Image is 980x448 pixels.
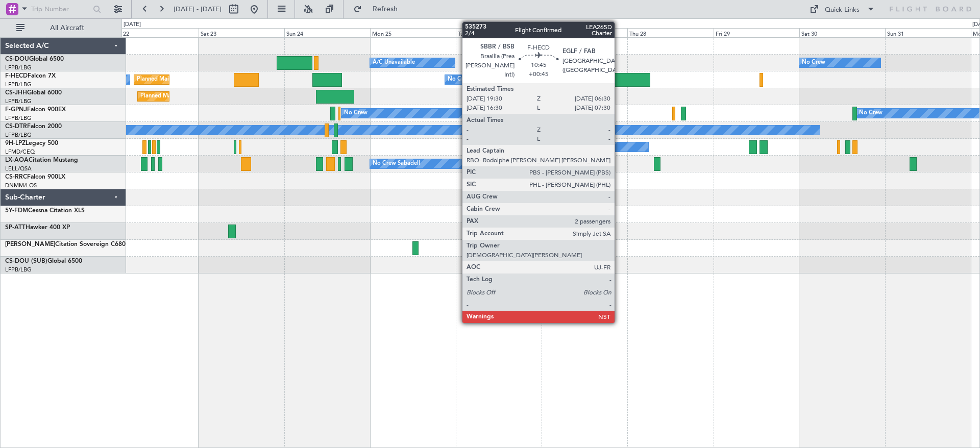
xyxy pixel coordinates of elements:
a: F-HECDFalcon 7X [5,73,56,79]
div: Fri 22 [113,28,199,37]
div: No Crew [344,106,367,121]
div: Wed 27 [542,28,627,37]
a: F-GPNJFalcon 900EX [5,107,66,113]
span: CS-JHH [5,90,27,96]
div: Sun 31 [885,28,971,37]
span: CS-DOU (SUB) [5,258,47,264]
span: 5Y-FDM [5,208,28,214]
div: Sun 24 [284,28,370,37]
div: Sat 30 [799,28,885,37]
div: A/C Unavailable [373,55,415,70]
span: Refresh [364,6,407,13]
div: No Crew [523,139,546,155]
a: LFPB/LBG [5,64,32,71]
span: CS-RRC [5,174,27,180]
span: CS-DTR [5,123,27,130]
a: CS-DOU (SUB)Global 6500 [5,258,82,264]
span: 9H-LPZ [5,140,26,146]
div: Tue 26 [456,28,542,37]
a: LELL/QSA [5,165,32,172]
a: LX-AOACitation Mustang [5,157,78,163]
div: No Crew [448,72,471,87]
a: SP-ATTHawker 400 XP [5,225,70,231]
a: LFMD/CEQ [5,148,35,156]
button: All Aircraft [11,20,111,36]
span: [DATE] - [DATE] [174,5,222,14]
div: Mon 25 [370,28,456,37]
a: CS-JHHGlobal 6000 [5,90,62,96]
div: Quick Links [825,5,860,15]
a: 5Y-FDMCessna Citation XLS [5,208,85,214]
span: LX-AOA [5,157,29,163]
div: [DATE] [124,20,141,29]
div: No Crew [802,55,825,70]
div: No Crew Sabadell [373,156,420,171]
a: LFPB/LBG [5,81,32,88]
a: CS-DOUGlobal 6500 [5,56,64,62]
div: Planned Maint [GEOGRAPHIC_DATA] ([GEOGRAPHIC_DATA]) [137,72,298,87]
a: [PERSON_NAME]Citation Sovereign C680 [5,241,126,247]
span: SP-ATT [5,225,26,231]
span: [PERSON_NAME] [5,241,55,247]
a: LFPB/LBG [5,114,32,122]
a: CS-DTRFalcon 2000 [5,123,62,130]
div: No Crew [859,106,883,121]
a: LFPB/LBG [5,131,32,139]
span: All Aircraft [27,24,108,32]
span: F-HECD [5,73,28,79]
a: CS-RRCFalcon 900LX [5,174,65,180]
button: Quick Links [804,1,880,17]
a: DNMM/LOS [5,182,37,189]
a: LFPB/LBG [5,97,32,105]
span: CS-DOU [5,56,29,62]
span: F-GPNJ [5,107,27,113]
div: Fri 29 [714,28,799,37]
div: Planned Maint [GEOGRAPHIC_DATA] ([GEOGRAPHIC_DATA]) [140,89,301,104]
input: Trip Number [31,2,90,17]
button: Refresh [349,1,410,17]
div: Thu 28 [627,28,713,37]
a: 9H-LPZLegacy 500 [5,140,58,146]
div: Sat 23 [199,28,284,37]
a: LFPB/LBG [5,266,32,273]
